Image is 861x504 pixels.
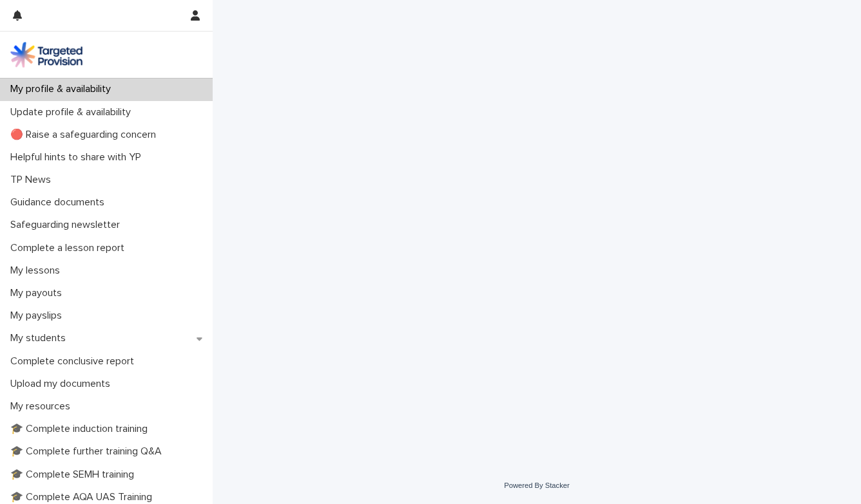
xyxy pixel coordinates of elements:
p: My payslips [5,310,72,322]
p: 🎓 Complete further training Q&A [5,445,172,458]
p: My profile & availability [5,83,121,95]
p: Guidance documents [5,196,115,209]
p: Helpful hints to share with YP [5,151,151,163]
p: 🎓 Complete SEMH training [5,469,144,481]
p: My resources [5,400,81,413]
p: Complete conclusive report [5,355,144,368]
p: Complete a lesson report [5,242,135,254]
p: My payouts [5,287,72,299]
p: TP News [5,174,61,186]
img: M5nRWzHhSzIhMunXDL62 [10,42,82,68]
a: Powered By Stacker [504,481,569,489]
p: 🔴 Raise a safeguarding concern [5,129,166,141]
p: Update profile & availability [5,106,141,118]
p: Upload my documents [5,378,121,390]
p: 🎓 Complete induction training [5,423,158,435]
p: Safeguarding newsletter [5,219,130,231]
p: My students [5,332,76,344]
p: 🎓 Complete AQA UAS Training [5,491,162,503]
p: My lessons [5,265,70,277]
